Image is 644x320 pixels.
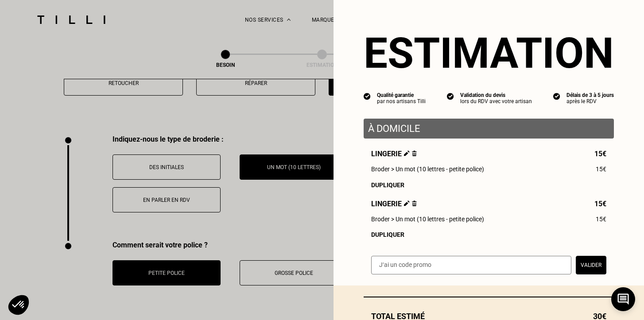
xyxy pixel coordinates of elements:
[412,200,417,206] img: Supprimer
[371,181,606,189] div: Dupliquer
[460,92,532,98] div: Validation du devis
[364,28,614,78] section: Estimation
[371,166,484,173] span: Broder > Un mot (10 lettres - petite police)
[371,231,606,238] div: Dupliquer
[596,166,606,173] span: 15€
[412,150,417,156] img: Supprimer
[371,216,484,223] span: Broder > Un mot (10 lettres - petite police)
[553,92,560,100] img: icon list info
[566,98,614,104] div: après le RDV
[460,98,532,104] div: lors du RDV avec votre artisan
[371,200,417,208] span: Lingerie
[594,150,606,158] span: 15€
[447,92,454,100] img: icon list info
[594,200,606,208] span: 15€
[404,150,410,156] img: Éditer
[371,150,417,158] span: Lingerie
[368,123,609,134] p: À domicile
[364,92,371,100] img: icon list info
[371,256,571,274] input: J‘ai un code promo
[404,200,410,206] img: Éditer
[377,92,426,98] div: Qualité garantie
[566,92,614,98] div: Délais de 3 à 5 jours
[576,256,606,274] button: Valider
[377,98,426,104] div: par nos artisans Tilli
[596,216,606,223] span: 15€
